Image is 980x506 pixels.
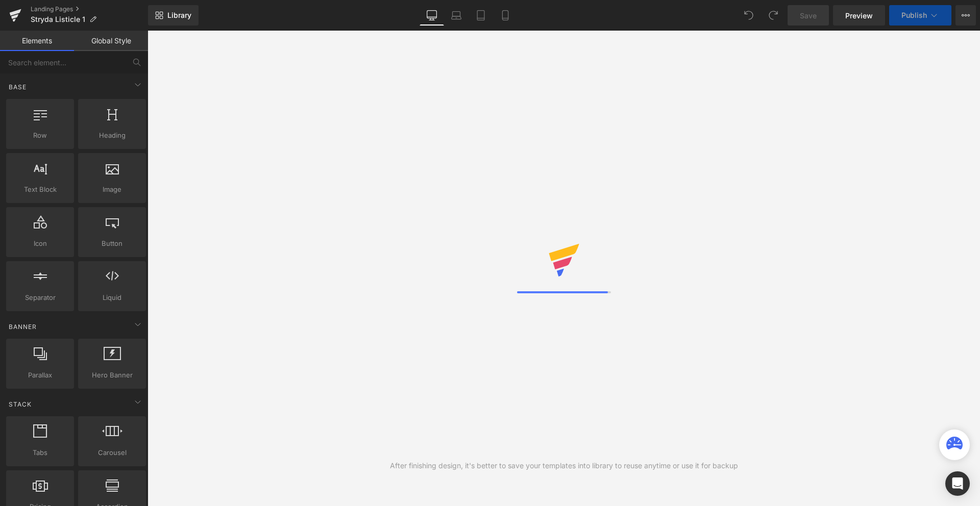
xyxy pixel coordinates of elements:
span: Image [81,184,143,195]
span: Separator [9,292,71,303]
span: Row [9,130,71,141]
a: New Library [148,5,199,26]
span: Icon [9,238,71,249]
a: Laptop [444,5,469,26]
a: Global Style [74,31,148,51]
span: Heading [81,130,143,141]
span: Base [8,82,28,92]
button: Undo [739,5,759,26]
span: Library [167,11,191,20]
span: Parallax [9,370,71,381]
span: Text Block [9,184,71,195]
a: Mobile [493,5,518,26]
span: Carousel [81,447,143,458]
span: Banner [8,322,38,332]
button: Publish [889,5,951,26]
button: More [955,5,976,26]
a: Preview [833,5,885,26]
span: Publish [901,11,927,19]
span: Tabs [9,447,71,458]
button: Redo [763,5,783,26]
span: Liquid [81,292,143,303]
span: Preview [845,10,873,21]
a: Tablet [469,5,493,26]
span: Save [800,10,817,21]
div: Open Intercom Messenger [945,471,970,496]
a: Landing Pages [31,5,148,13]
div: After finishing design, it's better to save your templates into library to reuse anytime or use i... [390,460,738,471]
span: Hero Banner [81,370,143,381]
span: Stack [8,399,33,409]
span: Button [81,238,143,249]
a: Desktop [420,5,444,26]
span: Stryda Listicle 1 [31,15,85,23]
